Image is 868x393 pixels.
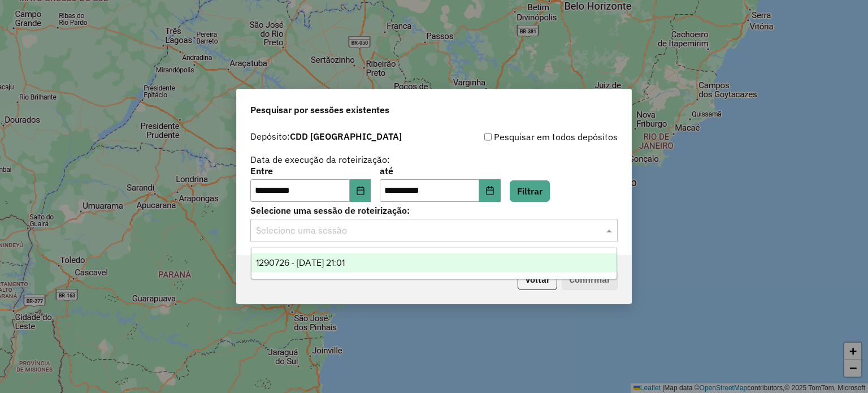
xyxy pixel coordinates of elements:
[250,164,371,178] label: Entre
[380,164,500,178] label: até
[251,247,618,279] ng-dropdown-panel: Options list
[250,103,389,116] span: Pesquisar por sessões existentes
[250,129,402,143] label: Depósito:
[250,204,618,217] label: Selecione uma sessão de roteirização:
[434,130,618,144] div: Pesquisar em todos depósitos
[290,131,402,142] strong: CDD [GEOGRAPHIC_DATA]
[510,180,550,202] button: Filtrar
[479,179,501,202] button: Choose Date
[350,179,371,202] button: Choose Date
[250,153,390,166] label: Data de execução da roteirização:
[256,258,345,267] span: 1290726 - [DATE] 21:01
